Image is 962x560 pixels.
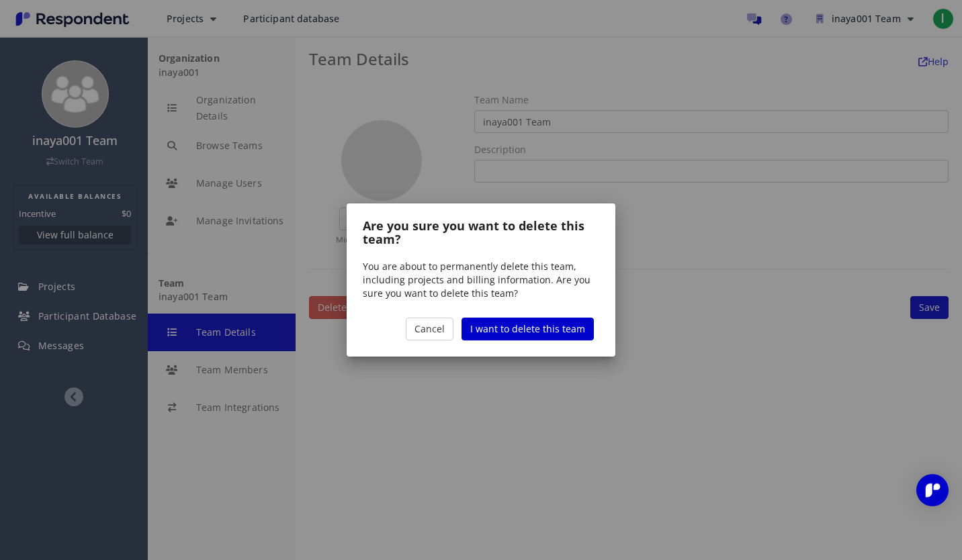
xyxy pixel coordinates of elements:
[470,322,585,335] span: I want to delete this team
[347,203,615,357] md-dialog: You are ...
[363,220,599,246] h4: Are you sure you want to delete this team?
[363,260,591,299] span: You are about to permanently delete this team, including projects and billing information. Are yo...
[406,318,453,340] a: Cancel
[916,474,949,506] div: Open Intercom Messenger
